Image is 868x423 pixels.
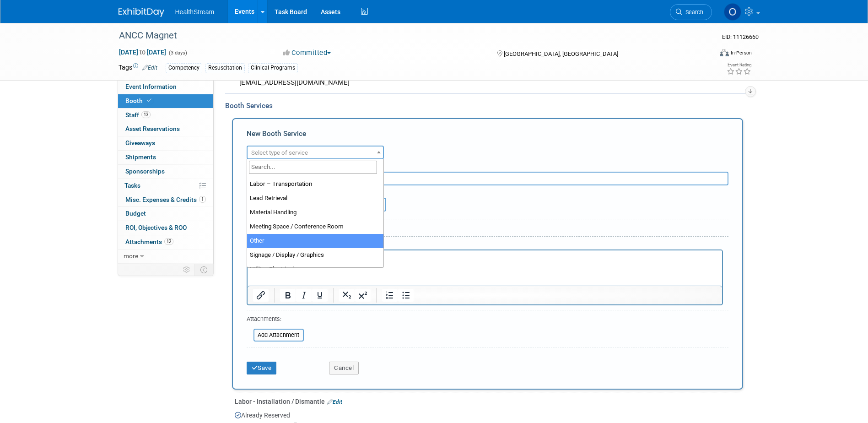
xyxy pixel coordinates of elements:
[118,193,213,207] a: Misc. Expenses & Credits1
[327,399,342,405] a: Edit
[247,262,383,277] li: Utility - Electrical
[118,151,213,164] a: Shipments
[247,315,304,325] div: Attachments:
[312,289,328,302] button: Underline
[682,9,703,16] span: Search
[141,111,151,118] span: 13
[125,153,156,161] span: Shipments
[118,136,213,150] a: Giveaways
[280,289,296,302] button: Bold
[329,185,687,198] div: Ideally by
[382,289,398,302] button: Numbered list
[670,4,712,20] a: Search
[118,249,213,263] a: more
[194,264,213,276] td: Toggle Event Tabs
[247,177,383,191] li: Labor – Transportation
[280,48,334,58] button: Committed
[125,125,180,132] span: Asset Reservations
[720,49,729,56] img: Format-Inperson.png
[398,289,414,302] button: Bullet list
[727,63,751,67] div: Event Rating
[658,48,752,61] div: Event Format
[118,108,213,122] a: Staff13
[247,159,728,172] div: Description (optional)
[118,235,213,249] a: Attachments12
[119,63,157,73] td: Tags
[235,397,743,406] div: Labor - Installation / Dismantle
[125,139,155,146] span: Giveaways
[329,362,359,374] button: Cancel
[722,33,759,40] span: Event ID: 11126660
[118,94,213,108] a: Booth
[247,191,383,206] li: Lead Retrieval
[296,289,312,302] button: Italic
[147,98,151,103] i: Booth reservation complete
[119,48,167,56] span: [DATE] [DATE]
[355,289,371,302] button: Superscript
[124,182,140,189] span: Tasks
[339,289,355,302] button: Subscript
[249,161,377,174] input: Search...
[125,196,206,203] span: Misc. Expenses & Credits
[118,80,213,94] a: Event Information
[138,49,147,56] span: to
[125,210,146,217] span: Budget
[225,101,750,111] div: Booth Services
[247,234,383,248] li: Other
[125,238,173,245] span: Attachments
[125,224,187,231] span: ROI, Objectives & ROO
[118,207,213,221] a: Budget
[199,196,206,203] span: 1
[205,63,245,73] div: Resuscitation
[118,165,213,179] a: Sponsorships
[247,206,383,220] li: Material Handling
[247,220,383,234] li: Meeting Space / Conference Room
[236,76,743,90] div: [EMAIL_ADDRESS][DOMAIN_NAME]
[116,27,698,44] div: ANCC Magnet
[179,264,195,276] td: Personalize Event Tab Strip
[247,248,383,262] li: Signage / Display / Graphics
[125,97,153,104] span: Booth
[253,289,269,302] button: Insert/edit link
[125,111,151,119] span: Staff
[166,63,202,73] div: Competency
[248,63,298,73] div: Clinical Programs
[118,122,213,136] a: Asset Reservations
[251,149,308,156] span: Select type of service
[125,168,165,175] span: Sponsorships
[142,65,157,71] a: Edit
[168,50,187,56] span: (3 days)
[124,252,138,260] span: more
[724,3,741,21] img: Olivia Christopher
[118,221,213,235] a: ROI, Objectives & ROO
[504,50,618,57] span: [GEOGRAPHIC_DATA], [GEOGRAPHIC_DATA]
[730,49,752,56] div: In-Person
[247,240,723,249] div: Reservation Notes/Details:
[164,238,173,245] span: 12
[119,8,164,17] img: ExhibitDay
[125,83,177,90] span: Event Information
[247,362,277,374] button: Save
[175,8,215,16] span: HealthStream
[247,129,728,143] div: New Booth Service
[118,179,213,193] a: Tasks
[248,250,722,286] iframe: Rich Text Area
